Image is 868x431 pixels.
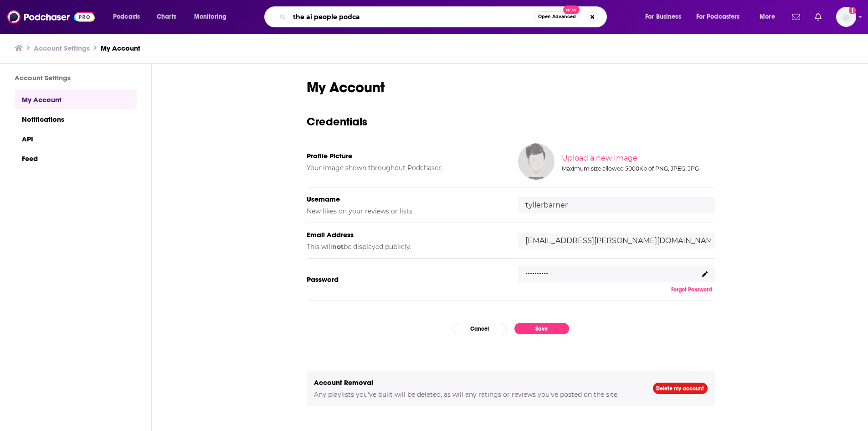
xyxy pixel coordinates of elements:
[307,114,715,129] h3: Credentials
[518,143,555,180] img: Your profile image
[645,10,681,23] span: For Business
[307,243,503,251] h5: This will be displayed publicly.
[518,197,715,213] input: username
[452,323,507,334] button: Cancel
[307,207,503,215] h5: New likes on your reviews or lists
[289,10,534,24] input: Search podcasts, credits, & more...
[151,10,182,24] a: Charts
[836,7,856,27] button: Show profile menu
[307,78,715,96] h1: My Account
[273,6,616,27] div: Search podcasts, credits, & more...
[653,383,708,394] a: Delete my account
[15,89,137,109] a: My Account
[690,10,753,24] button: open menu
[639,10,693,24] button: open menu
[332,243,344,251] b: not
[525,264,548,277] p: ..........
[696,10,740,23] span: For Podcasters
[15,109,137,129] a: Notifications
[538,15,576,19] span: Open Advanced
[188,10,238,24] button: open menu
[107,10,152,24] button: open menu
[534,11,580,22] button: Open AdvancedNew
[7,8,95,26] img: Podchaser - Follow, Share and Rate Podcasts
[194,10,226,23] span: Monitoring
[314,390,638,399] h5: Any playlists you've built will be deleted, as will any ratings or reviews you've posted on the s...
[307,230,503,239] h5: Email Address
[668,286,715,293] button: Forgot Password
[101,44,140,52] a: My Account
[563,5,580,14] span: New
[788,9,804,25] a: Show notifications dropdown
[307,275,503,284] h5: Password
[307,195,503,203] h5: Username
[15,73,137,82] h3: Account Settings
[811,9,825,25] a: Show notifications dropdown
[753,10,786,24] button: open menu
[314,378,638,387] h5: Account Removal
[157,10,176,23] span: Charts
[34,44,90,52] a: Account Settings
[562,165,713,172] div: Maximum size allowed 5000Kb of PNG, JPEG, JPG
[15,148,137,168] a: Feed
[307,164,503,172] h5: Your image shown throughout Podchaser.
[836,7,856,27] span: Logged in as tyllerbarner
[836,7,856,27] img: User Profile
[514,323,569,334] button: Save
[849,7,856,14] svg: Add a profile image
[518,233,715,249] input: email
[113,10,140,23] span: Podcasts
[307,151,503,160] h5: Profile Picture
[760,10,775,23] span: More
[15,129,137,148] a: API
